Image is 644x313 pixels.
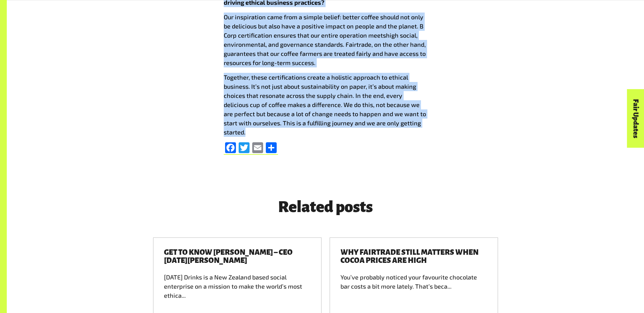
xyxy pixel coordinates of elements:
[224,199,427,215] h4: Related posts
[251,142,264,155] a: Email
[264,142,278,155] a: Share
[224,74,426,136] span: Together, these certifications create a holistic approach to ethical business. It’s not just abou...
[224,13,423,39] span: Our inspiration came from a simple belief: better coffee should not only be delicious but also ha...
[224,142,237,155] a: Facebook
[341,248,487,265] h3: Why Fairtrade still matters when cocoa prices are high
[164,248,311,265] h3: Get to know [PERSON_NAME] – CEO [DATE][PERSON_NAME]
[237,142,251,155] a: Twitter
